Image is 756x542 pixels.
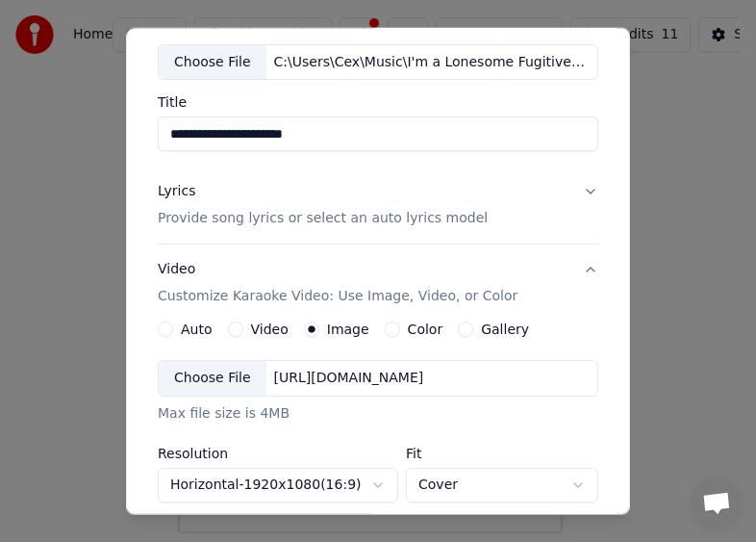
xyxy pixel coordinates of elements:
button: LyricsProvide song lyrics or select an auto lyrics model [158,167,598,244]
div: Choose File [159,44,266,79]
button: VideoCustomize Karaoke Video: Use Image, Video, or Color [158,245,598,322]
label: Image [327,323,369,336]
label: Resolution [158,447,398,460]
div: Choose File [159,361,266,396]
label: Title [158,95,598,109]
div: Lyrics [158,182,195,201]
label: Fit [406,447,598,460]
label: Auto [181,323,213,336]
div: [URL][DOMAIN_NAME] [266,369,432,388]
p: Provide song lyrics or select an auto lyrics model [158,209,488,228]
div: Video [158,260,517,306]
div: Max file size is 4MB [158,404,598,424]
label: Color [408,323,443,336]
div: C:\Users\Cex\Music\I'm a Lonesome Fugitive.mp3 [266,52,593,71]
p: Customize Karaoke Video: Use Image, Video, or Color [158,287,517,306]
label: Gallery [481,323,529,336]
label: Video [251,323,289,336]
